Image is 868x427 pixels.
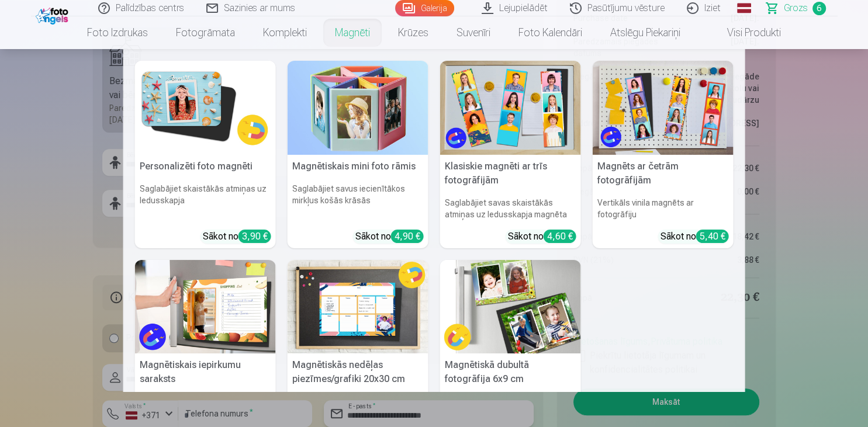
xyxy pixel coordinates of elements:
[73,16,162,49] a: Foto izdrukas
[288,260,428,354] img: Magnētiskās nedēļas piezīmes/grafiki 20x30 cm
[391,230,424,243] div: 4,90 €
[440,391,581,423] h6: Izbaudiet divas dārgas atmiņas uz ledusskapja
[440,192,581,225] h6: Saglabājiet savas skaistākās atmiņas uz ledusskapja magnēta
[135,155,276,178] h5: Personalizēti foto magnēti
[694,16,795,49] a: Visi produkti
[135,61,276,155] img: Personalizēti foto magnēti
[504,16,596,49] a: Foto kalendāri
[135,260,276,354] img: Magnētiskais iepirkumu saraksts
[135,391,276,423] h6: Saglabājiet savu pārtikas preču sarakstu parocīgu un sakārtotu
[440,260,581,354] img: Magnētiskā dubultā fotogrāfija 6x9 cm
[593,155,734,192] h5: Magnēts ar četrām fotogrāfijām
[162,16,249,49] a: Fotogrāmata
[440,61,581,155] img: Klasiskie magnēti ar trīs fotogrāfijām
[238,230,271,243] div: 3,90 €
[784,1,808,15] span: Grozs
[249,16,321,49] a: Komplekti
[135,353,276,391] h5: Magnētiskais iepirkumu saraksts
[135,178,276,225] h6: Saglabājiet skaistākās atmiņas uz ledusskapja
[355,230,424,244] div: Sākot no
[288,391,428,423] h6: Organizējiet savu aktivitāšu grafiku
[593,61,734,155] img: Magnēts ar četrām fotogrāfijām
[660,230,729,244] div: Sākot no
[593,192,734,225] h6: Vertikāls vinila magnēts ar fotogrāfiju
[321,16,384,49] a: Magnēti
[135,61,276,248] a: Personalizēti foto magnētiPersonalizēti foto magnētiSaglabājiet skaistākās atmiņas uz ledusskapja...
[288,155,428,178] h5: Magnētiskais mini foto rāmis
[36,5,71,25] img: /fa1
[384,16,442,49] a: Krūzes
[288,353,428,391] h5: Magnētiskās nedēļas piezīmes/grafiki 20x30 cm
[442,16,504,49] a: Suvenīri
[696,230,729,243] div: 5,40 €
[440,353,581,391] h5: Magnētiskā dubultā fotogrāfija 6x9 cm
[596,16,694,49] a: Atslēgu piekariņi
[544,230,576,243] div: 4,60 €
[593,61,734,248] a: Magnēts ar četrām fotogrāfijāmMagnēts ar četrām fotogrāfijāmVertikāls vinila magnēts ar fotogrāfi...
[440,61,581,248] a: Klasiskie magnēti ar trīs fotogrāfijāmKlasiskie magnēti ar trīs fotogrāfijāmSaglabājiet savas ska...
[203,230,271,244] div: Sākot no
[288,178,428,225] h6: Saglabājiet savus iecienītākos mirkļus košās krāsās
[288,61,428,248] a: Magnētiskais mini foto rāmisMagnētiskais mini foto rāmisSaglabājiet savus iecienītākos mirkļus ko...
[508,230,576,244] div: Sākot no
[440,155,581,192] h5: Klasiskie magnēti ar trīs fotogrāfijām
[812,2,826,15] span: 6
[288,61,428,155] img: Magnētiskais mini foto rāmis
